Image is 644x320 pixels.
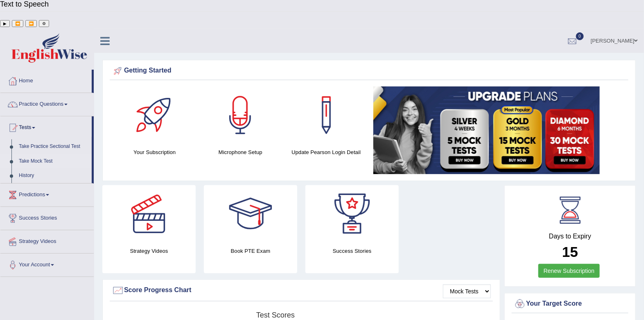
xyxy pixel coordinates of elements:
a: Practice Questions [0,93,94,113]
b: 15 [562,244,578,260]
tspan: Test scores [256,311,295,319]
a: Strategy Videos [0,230,94,251]
a: Renew Subscription [538,264,600,278]
button: Forward [25,20,37,27]
a: Your Account [0,254,94,274]
h4: Microphone Setup [202,148,280,157]
a: Take Practice Sectional Test [15,139,92,154]
div: Score Progress Chart [112,284,491,297]
a: Home [0,70,92,90]
h4: Book PTE Exam [204,247,297,255]
span: 0 [576,32,584,40]
h4: Success Stories [305,247,399,255]
h4: Update Pearson Login Detail [287,148,365,157]
a: Predictions [0,184,94,204]
div: Your Target Score [514,298,626,310]
a: Take Mock Test [15,154,92,169]
a: Success Stories [0,207,94,227]
button: Settings [39,20,49,27]
h4: Days to Expiry [514,233,626,240]
img: small5.jpg [373,86,600,174]
h4: Strategy Videos [102,247,196,255]
a: Tests [0,116,92,137]
div: Getting Started [112,65,626,77]
a: [PERSON_NAME] [585,29,644,50]
button: Previous [12,20,23,27]
a: History [15,168,92,183]
a: 0 [560,29,585,50]
h4: Your Subscription [116,148,194,157]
